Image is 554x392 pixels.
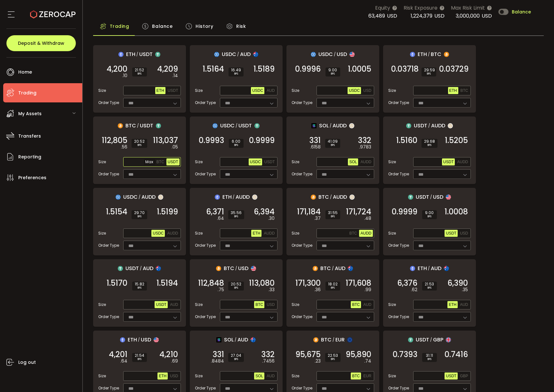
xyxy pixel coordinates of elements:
img: zuPXiwguUFiBOIQyqLOiXsnnNitlx7q4LCwEbLHADjIpTka+Lip0HH8D0VTrd02z+wEAAAAASUVORK5CYII= [349,195,355,200]
span: 6,394 [254,209,275,215]
img: btc_portfolio.svg [313,266,318,271]
span: USD [337,50,347,58]
img: usdt_portfolio.svg [155,52,160,57]
button: ETH [448,87,458,94]
span: Order Type [388,243,409,248]
span: Size [292,302,299,308]
iframe: Chat Widget [478,323,554,392]
img: usdc_portfolio.svg [116,195,121,200]
img: zuPXiwguUFiBOIQyqLOiXsnnNitlx7q4LCwEbLHADjIpTka+Lip0HH8D0VTrd02z+wEAAAAASUVORK5CYII= [252,195,257,200]
span: Size [98,230,106,236]
img: usd_portfolio.svg [349,52,355,57]
button: USD [459,230,469,237]
span: 21.53 [425,282,434,286]
span: USDC [222,50,236,58]
span: AUDD [333,193,347,201]
em: .05 [172,144,178,150]
span: My Assets [18,109,42,118]
span: AUD [170,302,178,307]
span: 18.02 [328,282,338,286]
em: / [236,123,237,129]
em: / [237,52,239,57]
span: Order Type [98,100,119,106]
span: BTC [352,374,360,378]
span: USDC [153,231,164,236]
img: aud_portfolio.svg [156,266,161,271]
i: BPS [135,72,144,76]
span: USDT [446,374,456,378]
span: 63,489 [368,12,385,20]
span: 6.00 [231,140,241,143]
button: USDT [445,372,458,380]
span: AUDD [167,231,178,236]
span: USDC [252,88,263,93]
button: USDC [151,230,165,237]
img: usdt_portfolio.svg [254,123,260,128]
em: .6158 [310,144,321,150]
span: 4,200 [107,66,127,72]
span: ETH [418,264,427,272]
em: / [428,123,430,129]
span: 1.5199 [157,209,178,215]
span: Size [195,88,203,93]
i: BPS [134,215,145,219]
em: / [136,52,138,57]
span: ETH [222,193,232,201]
button: AUD [169,301,179,308]
img: usdt_portfolio.svg [156,123,161,128]
span: 9.00 [425,211,434,215]
img: eur_portfolio.svg [347,337,352,342]
button: USDT [166,87,180,94]
button: AUDD [456,158,469,165]
span: USDT [264,160,275,164]
span: Balance [512,10,531,14]
span: Reporting [18,152,41,162]
i: BPS [328,215,338,219]
em: .56 [121,144,127,150]
span: ETH [449,88,457,93]
span: Size [388,159,396,165]
span: BTC [431,50,441,58]
em: .62 [411,286,417,293]
button: USD [265,301,276,308]
span: AUDD [457,160,468,164]
img: usdt_portfolio.svg [118,266,123,271]
em: .10 [122,72,127,79]
span: USDT [168,88,178,93]
span: AUD [335,264,345,272]
em: / [334,52,336,57]
span: EUR [363,374,371,378]
span: 0.03729 [439,66,469,72]
button: Deposit & Withdraw [6,35,76,51]
em: / [428,52,430,57]
button: AUD [362,301,373,308]
span: Order Type [195,100,216,106]
span: 171,300 [295,280,321,286]
i: BPS [424,72,434,76]
button: BTC [351,372,361,380]
span: ETH [159,374,166,378]
span: AUDD [360,160,371,164]
span: AUDD [236,193,250,201]
span: Order Type [388,100,409,106]
em: / [330,194,332,200]
img: usdc_portfolio.svg [311,52,316,57]
img: eth_portfolio.svg [120,337,125,342]
span: USDT [443,160,454,164]
span: 0.9999 [249,137,275,144]
span: 4,209 [157,66,178,72]
span: 41.09 [328,140,338,143]
span: AUDD [264,231,275,236]
span: 3,000,000 [456,12,480,20]
span: USD [238,264,248,272]
em: / [332,266,334,271]
span: AUDD [431,122,445,130]
em: .48 [364,215,371,222]
span: BTC [318,193,329,201]
span: 0.9999 [392,209,417,215]
button: AUD [265,372,276,380]
span: USDT [139,50,153,58]
span: USD [267,302,275,307]
img: aud_portfolio.svg [348,266,353,271]
span: Preferences [18,173,46,182]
